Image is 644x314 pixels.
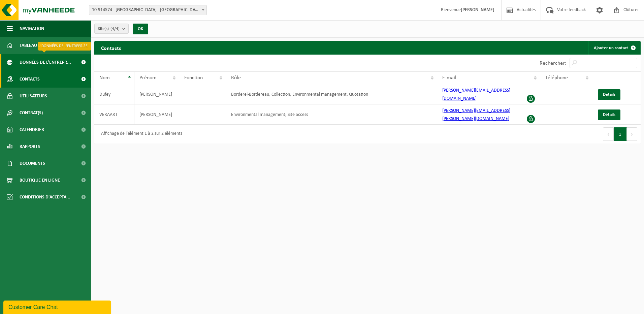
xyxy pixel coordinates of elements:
span: Calendrier [20,121,44,138]
span: Site(s) [98,24,120,34]
span: 10-914574 - LOUYET WATERLOO - WATERLOO [89,5,206,15]
span: Documents [20,155,45,172]
div: Affichage de l'élément 1 à 2 sur 2 éléments [98,128,182,140]
iframe: chat widget [3,299,112,314]
button: 1 [614,127,627,141]
a: [PERSON_NAME][EMAIL_ADDRESS][PERSON_NAME][DOMAIN_NAME] [442,108,510,121]
span: Données de l'entrepr... [20,54,71,71]
button: Site(s)(4/4) [94,24,129,34]
a: [PERSON_NAME][EMAIL_ADDRESS][DOMAIN_NAME] [442,88,510,101]
span: Rapports [20,138,40,155]
span: Conditions d'accepta... [20,189,70,206]
span: Utilisateurs [20,88,47,104]
span: Boutique en ligne [20,172,60,189]
a: Ajouter un contact [588,41,640,55]
td: [PERSON_NAME] [134,104,179,125]
span: Tableau de bord [20,37,56,54]
span: E-mail [442,75,456,81]
h2: Contacts [94,41,128,54]
td: Borderel-Bordereau; Collection; Environmental management; Quotation [226,84,437,104]
span: Fonction [184,75,203,81]
span: Navigation [20,20,44,37]
span: Détails [603,113,615,117]
td: VERAART [94,104,134,125]
span: Prénom [139,75,157,81]
a: Détails [598,109,620,120]
span: Rôle [231,75,241,81]
a: Détails [598,89,620,100]
strong: [PERSON_NAME] [461,7,494,12]
count: (4/4) [110,27,120,31]
span: Téléphone [545,75,568,81]
td: Dufey [94,84,134,104]
label: Rechercher: [540,61,566,66]
span: Nom [99,75,110,81]
span: 10-914574 - LOUYET WATERLOO - WATERLOO [89,5,207,15]
button: OK [133,24,148,34]
button: Previous [603,127,614,141]
span: Contrat(s) [20,104,43,121]
td: [PERSON_NAME] [134,84,179,104]
td: Environmental management; Site access [226,104,437,125]
span: Contacts [20,71,40,88]
button: Next [627,127,637,141]
span: Détails [603,92,615,97]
